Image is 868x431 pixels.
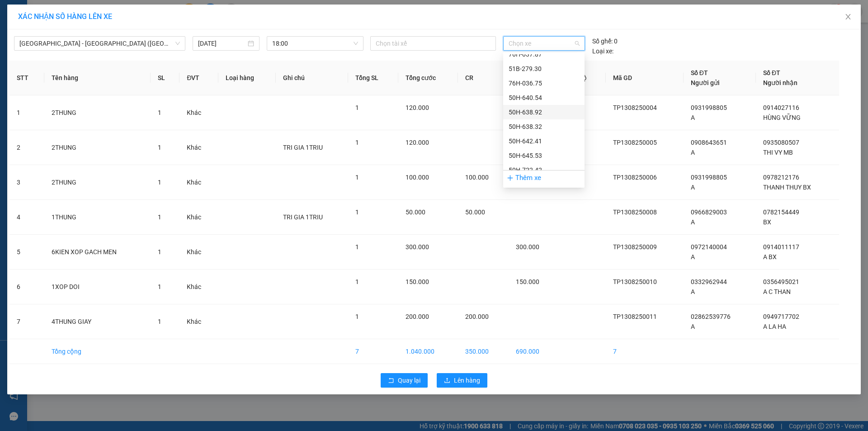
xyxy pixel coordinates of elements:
[198,38,246,48] input: 13/08/2025
[691,278,727,285] span: 0332962944
[355,278,359,285] span: 1
[158,179,161,186] span: 1
[179,270,218,304] td: Khác
[763,184,811,191] span: THANH THUY BX
[179,200,218,235] td: Khác
[388,377,394,384] span: rollback
[406,174,429,181] span: 100.000
[691,79,720,86] span: Người gửi
[516,243,539,251] span: 300.000
[18,12,112,21] span: XÁC NHẬN SỐ HÀNG LÊN XE
[763,313,799,320] span: 0949717702
[276,61,348,95] th: Ghi chú
[465,313,489,320] span: 200.000
[158,213,161,221] span: 1
[272,37,358,50] span: 18:00
[381,373,428,388] button: rollbackQuay lại
[398,61,458,95] th: Tổng cước
[503,90,585,105] div: 50H-640.54
[355,243,359,251] span: 1
[763,253,777,260] span: A BX
[398,375,420,385] span: Quay lại
[613,208,657,216] span: TP1308250008
[763,288,791,295] span: A C THAN
[509,165,579,175] div: 50H-722.42
[613,139,657,146] span: TP1308250005
[444,377,450,384] span: upload
[507,175,514,181] span: plus
[406,104,429,111] span: 120.000
[465,208,485,216] span: 50.000
[179,61,218,95] th: ĐVT
[9,235,44,270] td: 5
[9,61,44,95] th: STT
[9,200,44,235] td: 4
[283,144,323,151] span: TRI GIA 1TRIU
[44,339,151,364] td: Tổng cộng
[509,107,579,117] div: 50H-638.92
[835,5,861,30] button: Close
[44,130,151,165] td: 2THUNG
[9,165,44,200] td: 3
[179,304,218,339] td: Khác
[691,69,708,76] span: Số ĐT
[19,37,180,50] span: Sài Gòn - Quảng Ngãi (Hàng Hoá)
[355,104,359,111] span: 1
[348,61,398,95] th: Tổng SL
[503,62,585,76] div: 51B-279.30
[179,130,218,165] td: Khác
[763,139,799,146] span: 0935080507
[454,375,480,385] span: Lên hàng
[691,104,727,111] span: 0931998805
[606,339,684,364] td: 7
[44,61,151,95] th: Tên hàng
[844,13,852,20] span: close
[9,95,44,130] td: 1
[613,278,657,285] span: TP1308250010
[158,109,161,116] span: 1
[9,270,44,304] td: 6
[406,278,429,285] span: 150.000
[509,78,579,88] div: 76H-036.75
[592,46,613,56] span: Loại xe:
[355,313,359,320] span: 1
[509,49,579,59] div: 76H-037.87
[691,323,695,330] span: A
[406,243,429,251] span: 300.000
[763,323,786,330] span: A LA HA
[509,64,579,74] div: 51B-279.30
[9,304,44,339] td: 7
[509,339,559,364] td: 690.000
[44,95,151,130] td: 2THUNG
[179,235,218,270] td: Khác
[44,304,151,339] td: 4THUNG GIAY
[218,61,276,95] th: Loại hàng
[398,339,458,364] td: 1.040.000
[44,165,151,200] td: 2THUNG
[44,270,151,304] td: 1XOP DOI
[437,373,487,388] button: uploadLên hàng
[9,130,44,165] td: 2
[763,218,771,226] span: BX
[592,36,618,46] div: 0
[151,61,179,95] th: SL
[613,313,657,320] span: TP1308250011
[691,253,695,260] span: A
[179,95,218,130] td: Khác
[592,36,613,46] span: Số ghế:
[691,184,695,191] span: A
[763,69,780,76] span: Số ĐT
[763,208,799,216] span: 0782154449
[691,288,695,295] span: A
[763,114,801,121] span: HÙNG VỮNG
[283,213,323,221] span: TRI GIA 1TRIU
[44,235,151,270] td: 6KIEN XOP GACH MEN
[158,248,161,256] span: 1
[355,174,359,181] span: 1
[503,148,585,163] div: 50H-645.53
[691,174,727,181] span: 0931998805
[458,339,509,364] td: 350.000
[613,104,657,111] span: TP1308250004
[516,278,539,285] span: 150.000
[691,218,695,226] span: A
